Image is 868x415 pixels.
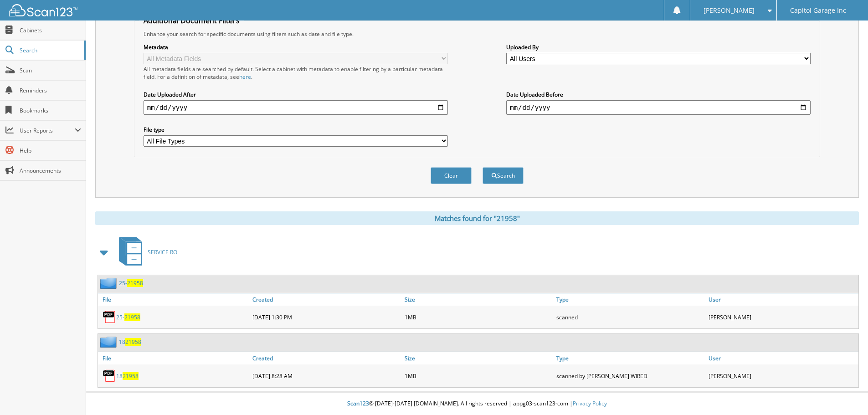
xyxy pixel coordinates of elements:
[554,293,706,306] a: Type
[239,73,251,81] a: here
[250,308,402,326] div: [DATE] 1:30 PM
[116,313,140,321] a: 25-21958
[98,352,250,364] a: File
[20,107,81,114] span: Bookmarks
[402,367,555,385] div: 1MB
[116,372,139,380] a: 1821958
[706,293,858,306] a: User
[98,293,250,306] a: File
[95,211,859,225] div: Matches found for "21958"
[250,352,402,364] a: Created
[144,43,448,51] label: Metadata
[822,371,868,415] iframe: Chat Widget
[9,4,77,16] img: scan123-logo-white.svg
[100,277,119,289] img: folder2.png
[506,100,811,115] input: end
[250,293,402,306] a: Created
[103,369,116,383] img: PDF.png
[119,279,143,287] a: 25-21958
[704,8,755,13] span: [PERSON_NAME]
[127,279,143,287] span: 21958
[144,65,448,81] div: All metadata fields are searched by default. Select a cabinet with metadata to enable filtering b...
[103,310,116,324] img: PDF.png
[573,400,607,407] a: Privacy Policy
[100,336,119,348] img: folder2.png
[123,372,139,380] span: 21958
[347,400,369,407] span: Scan123
[148,248,177,256] span: SERVICE RO
[139,30,815,38] div: Enhance your search for specific documents using filters such as date and file type.
[113,234,177,270] a: SERVICE RO
[20,46,80,54] span: Search
[20,167,81,174] span: Announcements
[20,87,81,94] span: Reminders
[20,127,75,134] span: User Reports
[554,308,706,326] div: scanned
[402,308,555,326] div: 1MB
[144,100,448,115] input: start
[506,43,811,51] label: Uploaded By
[554,352,706,364] a: Type
[20,147,81,154] span: Help
[706,352,858,364] a: User
[402,293,555,306] a: Size
[119,338,141,346] a: 1821958
[124,313,140,321] span: 21958
[250,367,402,385] div: [DATE] 8:28 AM
[554,367,706,385] div: scanned by [PERSON_NAME] WIRED
[20,67,81,74] span: Scan
[125,338,141,346] span: 21958
[144,126,448,133] label: File type
[483,167,524,184] button: Search
[706,367,858,385] div: [PERSON_NAME]
[706,308,858,326] div: [PERSON_NAME]
[139,15,244,26] legend: Additional Document Filters
[20,26,81,34] span: Cabinets
[402,352,555,364] a: Size
[431,167,472,184] button: Clear
[144,91,448,98] label: Date Uploaded After
[86,393,868,415] div: © [DATE]-[DATE] [DOMAIN_NAME]. All rights reserved | appg03-scan123-com |
[506,91,811,98] label: Date Uploaded Before
[790,8,846,13] span: Capitol Garage Inc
